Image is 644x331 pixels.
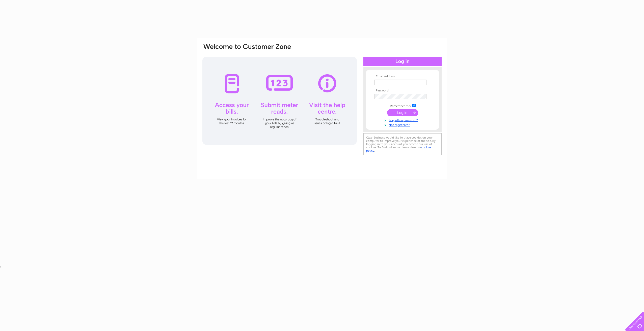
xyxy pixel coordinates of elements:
[374,122,432,127] a: Not registered?
[373,75,432,78] th: Email Address:
[366,146,431,152] a: cookies policy
[363,133,442,155] div: Clear Business would like to place cookies on your computer to improve your experience of the sit...
[374,117,432,122] a: Forgotten password?
[373,103,432,108] td: Remember me?
[373,89,432,92] th: Password:
[387,109,418,116] input: Submit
